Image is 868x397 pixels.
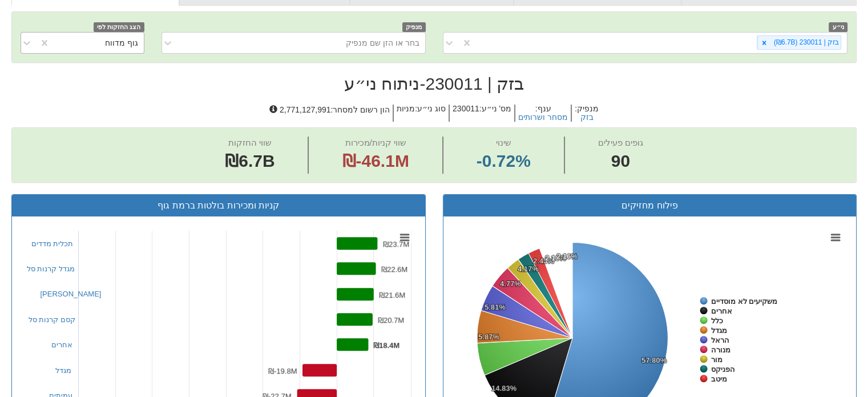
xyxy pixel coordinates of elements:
[518,264,539,273] tspan: 4.17%
[31,239,74,248] a: תכלית מדדים
[518,113,568,122] button: מסחר ושרותים
[556,252,578,260] tspan: 2.16%
[711,316,723,325] tspan: כלל
[533,256,554,265] tspan: 2.43%
[225,151,274,170] span: ₪6.7B
[105,37,138,49] div: גוף מדווח
[373,341,399,350] tspan: ₪18.4M
[228,138,272,147] span: שווי החזקות
[829,22,847,32] span: ני״ע
[571,105,601,122] h5: מנפיק :
[711,355,722,364] tspan: מור
[402,22,426,32] span: מנפיק
[29,315,75,324] a: קסם קרנות סל
[27,264,75,273] a: מגדל קרנות סל
[500,279,521,288] tspan: 4.77%
[393,105,449,122] h5: סוג ני״ע : מניות
[598,138,643,147] span: גופים פעילים
[51,340,72,349] a: אחרים
[485,303,506,311] tspan: 5.81%
[711,375,727,383] tspan: מיטב
[580,113,593,122] button: בזק
[711,336,729,344] tspan: הראל
[267,105,393,122] h5: הון רשום למסחר : 2,771,127,991
[55,366,71,375] a: מגדל
[711,307,732,315] tspan: אחרים
[491,384,517,392] tspan: 14.83%
[496,138,511,147] span: שינוי
[711,346,730,354] tspan: מנורה
[381,265,407,274] tspan: ₪22.6M
[452,200,848,211] h3: פילוח מחזיקים
[514,105,571,122] h5: ענף :
[383,240,409,248] tspan: ₪23.7M
[345,138,406,147] span: שווי קניות/מכירות
[378,316,404,324] tspan: ₪20.7M
[598,149,643,174] span: 90
[478,332,499,341] tspan: 5.87%
[21,200,417,211] h3: קניות ומכירות בולטות ברמת גוף
[41,290,102,298] a: [PERSON_NAME]
[711,365,735,374] tspan: הפניקס
[379,291,405,299] tspan: ₪21.6M
[94,22,144,32] span: הצג החזקות לפי
[11,74,857,93] h2: בזק | 230011 - ניתוח ני״ע
[770,36,841,49] div: בזק | 230011 (₪6.7B)
[711,297,777,306] tspan: משקיעים לא מוסדיים
[342,151,409,170] span: ₪-46.1M
[449,105,514,122] h5: מס' ני״ע : 230011
[711,326,727,335] tspan: מגדל
[641,356,667,364] tspan: 57.80%
[477,149,531,174] span: -0.72%
[346,37,419,49] div: בחר או הזן שם מנפיק
[268,367,297,375] tspan: ₪-19.8M
[545,254,566,262] tspan: 2.16%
